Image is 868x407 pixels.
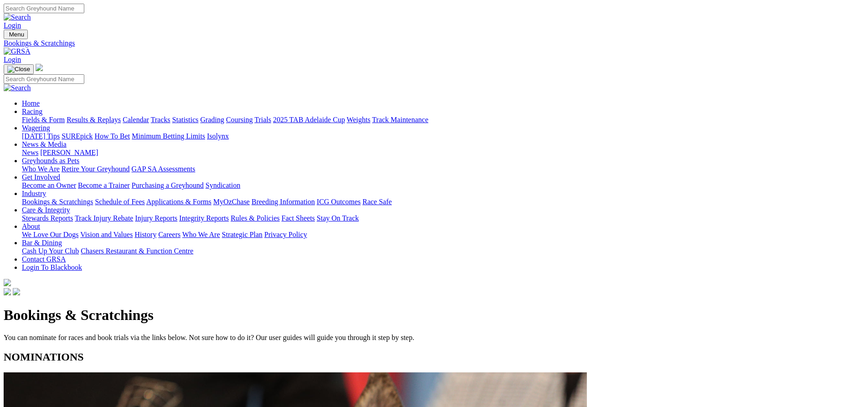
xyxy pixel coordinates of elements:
[4,279,11,286] img: logo-grsa-white.png
[22,214,73,222] a: Stewards Reports
[22,231,78,238] a: We Love Our Dogs
[317,214,359,222] a: Stay On Track
[22,247,864,255] div: Bar & Dining
[62,132,92,140] a: SUREpick
[362,198,391,206] a: Race Safe
[22,165,864,173] div: Greyhounds as Pets
[4,21,21,29] a: Login
[9,31,24,38] span: Menu
[347,116,370,124] a: Weights
[36,64,43,71] img: logo-grsa-white.png
[4,288,11,295] img: facebook.svg
[213,198,250,206] a: MyOzChase
[254,116,271,124] a: Trials
[282,214,315,222] a: Fact Sheets
[134,231,156,238] a: History
[207,132,229,140] a: Isolynx
[132,181,204,189] a: Purchasing a Greyhound
[158,231,180,238] a: Careers
[151,116,170,124] a: Tracks
[22,181,76,189] a: Become an Owner
[205,181,240,189] a: Syndication
[4,351,864,363] h2: NOMINATIONS
[22,181,864,190] div: Get Involved
[81,247,193,255] a: Chasers Restaurant & Function Centre
[231,214,280,222] a: Rules & Policies
[95,198,144,206] a: Schedule of Fees
[22,247,79,255] a: Cash Up Your Club
[22,214,864,222] div: Care & Integrity
[78,181,130,189] a: Become a Trainer
[132,165,195,173] a: GAP SA Assessments
[22,116,65,124] a: Fields & Form
[22,140,67,148] a: News & Media
[22,116,864,124] div: Racing
[22,222,40,230] a: About
[22,231,864,239] div: About
[172,116,199,124] a: Statistics
[22,255,66,263] a: Contact GRSA
[7,66,30,73] img: Close
[80,231,133,238] a: Vision and Values
[179,214,229,222] a: Integrity Reports
[22,124,50,132] a: Wagering
[123,116,149,124] a: Calendar
[264,231,307,238] a: Privacy Policy
[22,198,864,206] div: Industry
[135,214,177,222] a: Injury Reports
[22,206,70,214] a: Care & Integrity
[4,84,31,92] img: Search
[4,56,21,63] a: Login
[22,99,40,107] a: Home
[62,165,130,173] a: Retire Your Greyhound
[222,231,262,238] a: Strategic Plan
[4,334,864,342] p: You can nominate for races and book trials via the links below. Not sure how to do it? Our user g...
[4,64,34,74] button: Toggle navigation
[22,132,864,140] div: Wagering
[22,132,60,140] a: [DATE] Tips
[226,116,253,124] a: Coursing
[146,198,211,206] a: Applications & Forms
[200,116,224,124] a: Grading
[67,116,121,124] a: Results & Replays
[22,149,38,156] a: News
[22,190,46,197] a: Industry
[4,39,864,47] a: Bookings & Scratchings
[13,288,20,295] img: twitter.svg
[317,198,360,206] a: ICG Outcomes
[4,74,84,84] input: Search
[4,307,864,324] h1: Bookings & Scratchings
[22,157,79,165] a: Greyhounds as Pets
[22,108,42,115] a: Racing
[95,132,130,140] a: How To Bet
[22,198,93,206] a: Bookings & Scratchings
[4,47,31,56] img: GRSA
[40,149,98,156] a: [PERSON_NAME]
[22,239,62,247] a: Bar & Dining
[4,4,84,13] input: Search
[4,13,31,21] img: Search
[132,132,205,140] a: Minimum Betting Limits
[372,116,428,124] a: Track Maintenance
[273,116,345,124] a: 2025 TAB Adelaide Cup
[4,30,28,39] button: Toggle navigation
[75,214,133,222] a: Track Injury Rebate
[22,173,60,181] a: Get Involved
[22,149,864,157] div: News & Media
[182,231,220,238] a: Who We Are
[22,165,60,173] a: Who We Are
[252,198,315,206] a: Breeding Information
[22,263,82,271] a: Login To Blackbook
